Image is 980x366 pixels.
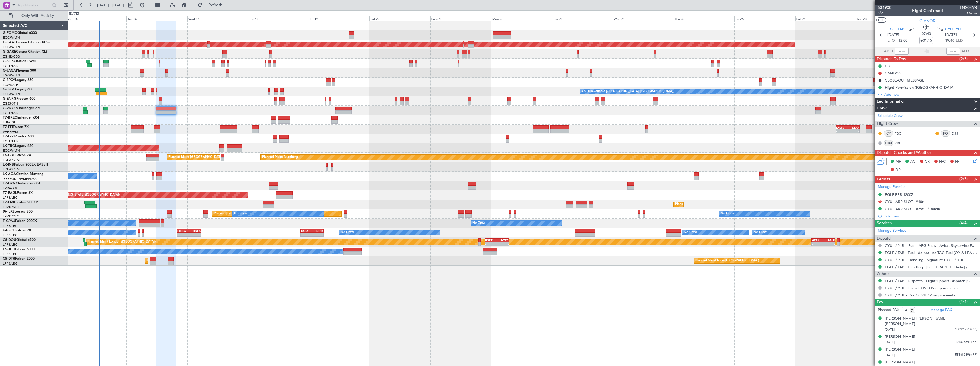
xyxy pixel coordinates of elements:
[15,14,60,18] span: Only With Activity
[836,129,848,133] div: -
[961,48,971,54] span: ALDT
[3,158,20,162] a: EDLW/DTM
[3,83,18,87] a: LGAV/ATH
[3,186,17,190] a: EVRA/RIX
[885,328,895,332] span: [DATE]
[945,27,963,32] span: CYUL YUL
[884,140,893,146] div: OBX
[3,78,15,82] span: G-SPCY
[885,353,895,357] span: [DATE]
[887,32,899,38] span: [DATE]
[930,307,952,313] a: Manage PAX
[887,38,897,44] span: ETOT
[3,36,20,40] a: EGGW/LTN
[341,228,354,237] div: No Crew
[734,16,795,21] div: Fri 26
[491,16,552,21] div: Mon 22
[3,182,40,185] a: T7-DYNChallenger 604
[3,214,19,219] a: LFMD/CEQ
[912,8,943,14] div: Flight Confirmed
[885,71,901,76] div: CANPASS
[675,200,730,209] div: Planned Maint [GEOGRAPHIC_DATA]
[3,107,41,110] a: G-VNORChallenger 650
[885,316,977,327] div: [PERSON_NAME] [PERSON_NAME] [PERSON_NAME]
[877,235,893,242] span: Dispatch
[3,135,34,138] a: T7-LZZIPraetor 600
[177,233,189,236] div: -
[3,31,37,35] a: G-FOMOGlobal 6000
[3,243,18,247] a: LFPB/LBG
[3,130,20,134] a: VHHH/HKG
[823,239,835,242] div: EGLF
[3,163,48,166] a: LX-INBFalcon 900EX EASy II
[3,125,13,129] span: T7-FFI
[3,139,18,143] a: EGLF/FAB
[959,220,968,226] span: (4/4)
[3,135,15,138] span: T7-LZZI
[812,242,823,246] div: -
[262,153,298,162] div: Planned Maint Nurnberg
[87,238,156,246] div: Planned Maint London ([GEOGRAPHIC_DATA])
[3,50,50,54] a: G-GARECessna Citation XLS+
[3,120,16,125] a: LTBA/ISL
[97,3,124,8] span: [DATE] - [DATE]
[3,54,20,59] a: EGNR/CEG
[3,41,50,44] a: G-GAALCessna Citation XLS+
[848,129,859,133] div: -
[369,16,430,21] div: Sat 20
[3,224,18,228] a: LFPB/LBG
[195,1,229,10] button: Refresh
[3,248,15,251] span: CS-JHH
[69,11,79,16] div: [DATE]
[895,159,901,165] span: MF
[3,111,18,115] a: EGLF/FAB
[3,116,15,119] span: T7-BRE
[885,257,964,262] a: CYUL / YUL - Handling - Signature CYUL / YUL
[878,307,899,313] label: Planned PAX
[301,233,312,236] div: -
[885,265,977,269] a: EGLF / FAB - Handling - [GEOGRAPHIC_DATA] / EGLF / FAB
[877,121,898,127] span: Flight Crew
[177,229,189,233] div: EGGW
[3,69,16,72] span: G-JAGA
[960,5,977,11] span: LNX04VR
[959,56,968,62] span: (2/3)
[46,191,120,199] div: Planned Maint [US_STATE] ([GEOGRAPHIC_DATA])
[945,38,954,44] span: 19:40
[3,257,15,261] span: CS-DTR
[3,45,20,49] a: EGGW/LTN
[3,60,14,63] span: G-SIRS
[885,78,924,83] div: CLOSE-OUT MESSAGE
[3,172,44,176] a: LX-AOACitation Mustang
[147,257,176,265] div: Planned Maint Sofia
[876,17,886,23] button: UTC
[684,228,697,237] div: No Crew
[3,191,33,195] a: T7-EAGLFalcon 8X
[3,219,15,223] span: F-GPNJ
[754,228,767,237] div: No Crew
[3,125,29,129] a: T7-FFIFalcon 7X
[3,229,15,232] span: F-HECD
[721,210,734,218] div: No Crew
[3,144,15,148] span: LX-TRO
[3,88,33,91] a: G-LEGCLegacy 600
[3,88,15,91] span: G-LEGC
[955,159,959,165] span: FP
[613,16,674,21] div: Wed 24
[848,126,859,129] div: ZBAA
[952,131,965,136] a: DSS
[885,85,956,90] div: Flight Permission ([GEOGRAPHIC_DATA])
[885,340,895,345] span: [DATE]
[884,130,893,137] div: CP
[3,78,33,82] a: G-SPCYLegacy 650
[877,56,906,62] span: Dispatch To-Dos
[885,293,955,298] a: CYUL / YUL - Pax COVID19 requirements
[248,16,309,21] div: Thu 18
[887,27,904,32] span: EGLF FAB
[189,233,201,236] div: -
[3,64,18,68] a: EGLF/FAB
[956,38,965,44] span: ELDT
[674,16,734,21] div: Thu 25
[3,233,18,237] a: LFPB/LBG
[3,154,15,157] span: LX-GBH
